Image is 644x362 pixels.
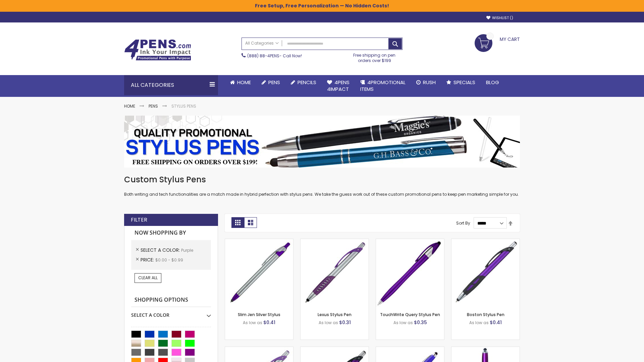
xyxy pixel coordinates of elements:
[380,312,440,317] a: TouchWrite Query Stylus Pen
[238,312,280,317] a: Slim Jen Silver Stylus
[263,319,275,326] span: $0.41
[124,174,520,185] h1: Custom Stylus Pens
[456,220,470,226] label: Sort By
[256,75,285,90] a: Pens
[141,247,181,253] span: Select A Color
[243,320,262,325] span: As low as
[149,103,158,109] a: Pens
[131,216,147,224] strong: Filter
[301,239,369,244] a: Lexus Stylus Pen-Purple
[467,312,504,317] a: Boston Stylus Pen
[301,239,369,307] img: Lexus Stylus Pen-Purple
[231,217,244,228] strong: Grid
[301,347,369,352] a: Lexus Metallic Stylus Pen-Purple
[124,116,520,168] img: Stylus Pens
[237,79,251,86] span: Home
[486,79,499,86] span: Blog
[131,307,211,318] div: Select A Color
[376,239,444,244] a: TouchWrite Query Stylus Pen-Purple
[155,257,183,263] span: $0.00 - $0.99
[225,239,293,307] img: Slim Jen Silver Stylus-Purple
[247,53,302,59] span: - Call Now!
[135,273,161,283] a: Clear All
[376,347,444,352] a: Sierra Stylus Twist Pen-Purple
[423,79,436,86] span: Rush
[346,50,403,63] div: Free shipping on pen orders over $199
[451,239,520,307] img: Boston Stylus Pen-Purple
[124,39,191,61] img: 4Pens Custom Pens and Promotional Products
[322,75,355,97] a: 4Pens4impact
[441,75,481,90] a: Specials
[490,319,502,326] span: $0.41
[131,293,211,307] strong: Shopping Options
[141,256,155,263] span: Price
[131,226,211,240] strong: Now Shopping by
[268,79,280,86] span: Pens
[124,174,520,197] div: Both writing and tech functionalities are a match made in hybrid perfection with stylus pens. We ...
[298,79,316,86] span: Pencils
[451,239,520,244] a: Boston Stylus Pen-Purple
[124,75,218,95] div: All Categories
[181,247,193,253] span: Purple
[242,38,282,49] a: All Categories
[481,75,504,90] a: Blog
[376,239,444,307] img: TouchWrite Query Stylus Pen-Purple
[318,312,352,317] a: Lexus Stylus Pen
[360,79,406,93] span: 4PROMOTIONAL ITEMS
[355,75,411,97] a: 4PROMOTIONALITEMS
[393,320,413,325] span: As low as
[245,41,279,46] span: All Categories
[451,347,520,352] a: TouchWrite Command Stylus Pen-Purple
[247,53,279,59] a: (888) 88-4PENS
[225,347,293,352] a: Boston Silver Stylus Pen-Purple
[285,75,322,90] a: Pencils
[339,319,351,326] span: $0.31
[138,275,158,281] span: Clear All
[414,319,427,326] span: $0.35
[453,79,475,86] span: Specials
[486,15,513,20] a: Wishlist
[319,320,338,325] span: As low as
[225,75,256,90] a: Home
[225,239,293,244] a: Slim Jen Silver Stylus-Purple
[171,103,196,109] strong: Stylus Pens
[411,75,441,90] a: Rush
[469,320,489,325] span: As low as
[327,79,350,93] span: 4Pens 4impact
[124,103,135,109] a: Home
